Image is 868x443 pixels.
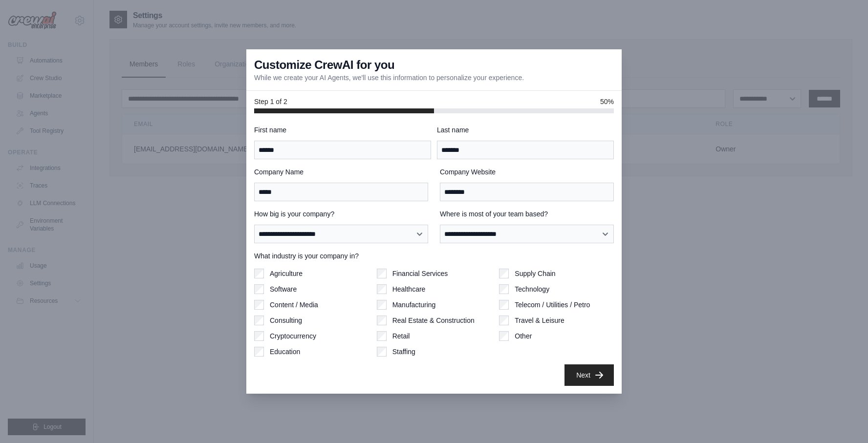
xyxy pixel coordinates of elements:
[440,209,614,219] label: Where is most of your team based?
[270,284,297,294] label: Software
[392,331,410,341] label: Retail
[254,167,428,177] label: Company Name
[270,300,318,310] label: Content / Media
[254,97,287,106] span: Step 1 of 2
[270,269,303,278] label: Agriculture
[564,364,614,386] button: Next
[254,57,394,73] h3: Customize CrewAI for you
[515,269,555,278] label: Supply Chain
[392,347,415,357] label: Staffing
[270,347,300,357] label: Education
[515,331,532,341] label: Other
[515,284,549,294] label: Technology
[254,209,428,219] label: How big is your company?
[515,300,590,310] label: Telecom / Utilities / Petro
[392,316,475,325] label: Real Estate & Construction
[392,269,448,278] label: Financial Services
[254,73,524,83] p: While we create your AI Agents, we'll use this information to personalize your experience.
[254,125,431,135] label: First name
[270,316,302,325] label: Consulting
[437,125,614,135] label: Last name
[392,284,426,294] label: Healthcare
[270,331,316,341] label: Cryptocurrency
[515,316,564,325] label: Travel & Leisure
[392,300,436,310] label: Manufacturing
[819,396,868,443] iframe: Chat Widget
[254,251,614,261] label: What industry is your company in?
[440,167,614,177] label: Company Website
[600,97,614,106] span: 50%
